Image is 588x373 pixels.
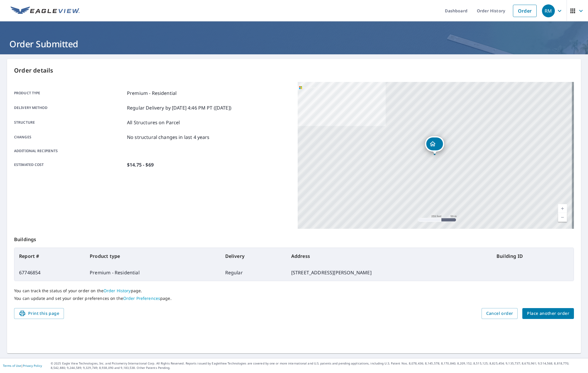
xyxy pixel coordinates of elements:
[127,119,180,126] p: All Structures on Parcel
[127,161,154,168] p: $14.75 - $69
[558,204,567,213] a: Current Level 17, Zoom In
[542,4,555,17] div: RM
[14,161,125,168] p: Estimated cost
[14,148,125,154] p: Additional recipients
[23,364,42,368] a: Privacy Policy
[85,264,220,281] td: Premium - Residential
[3,364,21,368] a: Terms of Use
[486,310,513,317] span: Cancel order
[127,90,177,97] p: Premium - Residential
[127,104,231,111] p: Regular Delivery by [DATE] 4:46 PM PT ([DATE])
[527,310,569,317] span: Place another order
[482,308,518,319] button: Cancel order
[425,136,444,154] div: Dropped pin, building , Residential property, 5101 Dumont Pl Woodland Hills, CA 91364
[513,5,537,17] a: Order
[287,248,492,264] th: Address
[14,119,125,126] p: Structure
[558,213,567,222] a: Current Level 17, Zoom Out
[14,134,125,141] p: Changes
[19,310,59,317] span: Print this page
[14,248,85,264] th: Report #
[51,361,585,370] p: © 2025 Eagle View Technologies, Inc. and Pictometry International Corp. All Rights Reserved. Repo...
[123,295,160,301] a: Order Preferences
[14,66,574,75] p: Order details
[287,264,492,281] td: [STREET_ADDRESS][PERSON_NAME]
[14,229,574,248] p: Buildings
[221,248,287,264] th: Delivery
[492,248,574,264] th: Building ID
[14,264,85,281] td: 67746854
[14,308,64,319] button: Print this page
[127,134,210,141] p: No structural changes in last 4 years
[7,38,581,50] h1: Order Submitted
[104,288,131,293] a: Order History
[221,264,287,281] td: Regular
[14,104,125,111] p: Delivery method
[14,296,574,301] p: You can update and set your order preferences on the page.
[3,364,42,367] p: |
[522,308,574,319] button: Place another order
[14,90,125,97] p: Product type
[11,6,80,15] img: EV Logo
[85,248,220,264] th: Product type
[14,288,574,293] p: You can track the status of your order on the page.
